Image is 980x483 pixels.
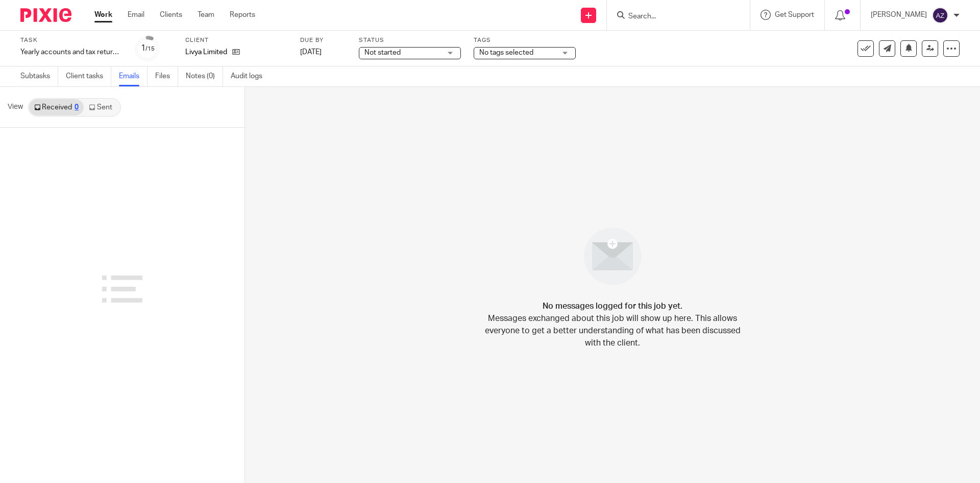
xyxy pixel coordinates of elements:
[627,12,719,21] input: Search
[20,47,122,57] div: Yearly accounts and tax return - Automatic - November 2023
[300,36,346,44] label: Due by
[900,40,917,57] button: Snooze task
[477,312,748,349] p: Messages exchanged about this job will show up here. This allows everyone to get a better underst...
[66,66,111,86] a: Client tasks
[20,36,122,44] label: Task
[141,42,155,54] div: 1
[185,47,227,57] p: Livya Limited
[359,36,461,44] label: Status
[577,221,648,292] img: image
[775,11,814,18] span: Get Support
[186,66,223,86] a: Notes (0)
[932,7,948,24] img: svg%3E
[922,40,938,57] a: Reassign task
[543,300,682,312] h4: No messages logged for this job yet.
[230,10,255,20] a: Reports
[231,66,270,86] a: Audit logs
[145,46,155,52] small: /15
[20,47,122,57] div: Yearly accounts and tax return - Automatic - [DATE]
[879,40,895,57] a: Send new email to Livya Limited
[8,102,23,112] span: View
[474,36,576,44] label: Tags
[119,66,148,86] a: Emails
[198,10,214,20] a: Team
[479,49,533,56] span: No tags selected
[185,36,287,44] label: Client
[871,10,927,20] p: [PERSON_NAME]
[155,66,178,86] a: Files
[20,8,71,22] img: Pixie
[29,99,84,116] a: Received0
[300,49,322,56] span: [DATE]
[75,104,79,111] div: 0
[94,10,112,20] a: Work
[160,10,182,20] a: Clients
[364,49,401,56] span: Not started
[20,66,58,86] a: Subtasks
[128,10,144,20] a: Email
[232,48,240,56] i: Open client page
[84,99,119,116] a: Sent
